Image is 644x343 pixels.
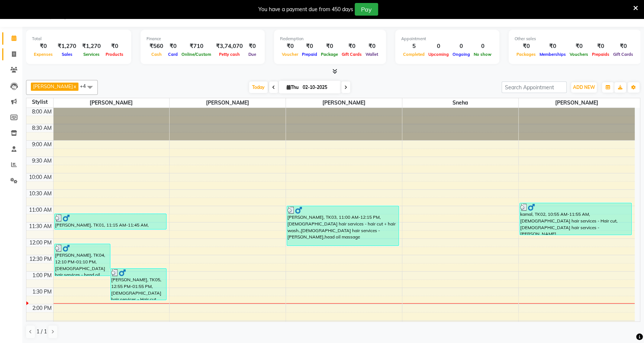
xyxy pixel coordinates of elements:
div: Finance [146,36,259,42]
div: 1:00 PM [31,272,53,279]
span: sneha [402,98,518,108]
div: [PERSON_NAME], TK04, 12:10 PM-01:10 PM, [DEMOGRAPHIC_DATA] hair services - head oil massage + ste... [55,244,110,276]
span: [PERSON_NAME] [286,98,402,108]
div: ₹3,74,070 [213,42,246,51]
div: [PERSON_NAME], TK03, 11:00 AM-12:15 PM, [DEMOGRAPHIC_DATA] hair services - hair cut + hair wash.,... [287,206,399,246]
div: 2:30 PM [31,321,53,328]
div: 8:00 AM [30,108,53,116]
button: ADD NEW [571,82,597,93]
span: Voucher [280,52,300,57]
div: 5 [401,42,426,51]
span: [PERSON_NAME] [519,98,635,108]
span: Products [104,52,125,57]
div: 11:30 AM [28,222,53,230]
div: ₹0 [538,42,568,51]
span: Ongoing [451,52,472,57]
div: ₹710 [180,42,213,51]
div: You have a payment due from 450 days [258,6,353,13]
div: Redemption [280,36,380,42]
span: Gift Cards [611,52,635,57]
div: ₹0 [166,42,180,51]
span: [PERSON_NAME] [170,98,286,108]
span: No show [472,52,493,57]
span: +4 [80,83,91,89]
span: Upcoming [426,52,451,57]
div: ₹0 [32,42,55,51]
div: ₹0 [246,42,259,51]
span: Package [319,52,340,57]
span: Thu [285,84,300,90]
div: ₹560 [146,42,166,51]
div: ₹0 [104,42,125,51]
div: 10:00 AM [28,173,53,181]
span: [PERSON_NAME] [54,98,170,108]
div: 9:30 AM [30,157,53,165]
div: 12:30 PM [28,255,53,263]
span: Card [166,52,180,57]
span: Wallet [364,52,380,57]
span: Online/Custom [180,52,213,57]
span: ADD NEW [573,84,595,90]
div: ₹0 [515,42,538,51]
span: Prepaids [590,52,611,57]
span: Packages [515,52,538,57]
span: Prepaid [300,52,319,57]
div: ₹0 [568,42,590,51]
div: 0 [451,42,472,51]
div: 1:30 PM [31,288,53,296]
button: Pay [355,3,378,16]
div: Appointment [401,36,493,42]
div: ₹0 [300,42,319,51]
span: Gift Cards [340,52,364,57]
div: ₹0 [590,42,611,51]
div: 9:00 AM [30,141,53,148]
input: 2025-10-02 [300,82,338,93]
a: x [73,83,76,89]
div: 8:30 AM [30,124,53,132]
div: ₹0 [611,42,635,51]
span: Services [81,52,102,57]
div: 2:00 PM [31,304,53,312]
div: 10:30 AM [28,190,53,198]
div: Other sales [515,36,635,42]
div: kamal, TK02, 10:55 AM-11:55 AM, [DEMOGRAPHIC_DATA] hair services - Hair cut,[DEMOGRAPHIC_DATA] ha... [520,203,632,235]
div: 0 [472,42,493,51]
span: Vouchers [568,52,590,57]
div: 0 [426,42,451,51]
span: Petty cash [217,52,242,57]
span: Completed [401,52,426,57]
span: [PERSON_NAME] [33,83,73,89]
div: Stylist [26,98,53,106]
span: Cash [149,52,164,57]
div: [PERSON_NAME], TK05, 12:55 PM-01:55 PM, [DEMOGRAPHIC_DATA] hair services - Hair cut,[DEMOGRAPHIC_... [111,269,166,300]
span: Memberships [538,52,568,57]
div: ₹1,270 [55,42,79,51]
span: Sales [60,52,74,57]
div: ₹0 [340,42,364,51]
div: ₹0 [364,42,380,51]
span: 1 / 1 [36,328,47,336]
span: Expenses [32,52,55,57]
span: Today [249,81,268,93]
input: Search Appointment [502,81,567,93]
div: Total [32,36,125,42]
div: 11:00 AM [28,206,53,214]
div: 12:00 PM [28,239,53,247]
div: ₹0 [280,42,300,51]
div: ₹1,270 [79,42,104,51]
div: [PERSON_NAME], TK01, 11:15 AM-11:45 AM, [DEMOGRAPHIC_DATA] hair services - hair wash + styling [55,214,166,229]
div: ₹0 [319,42,340,51]
span: Due [247,52,258,57]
